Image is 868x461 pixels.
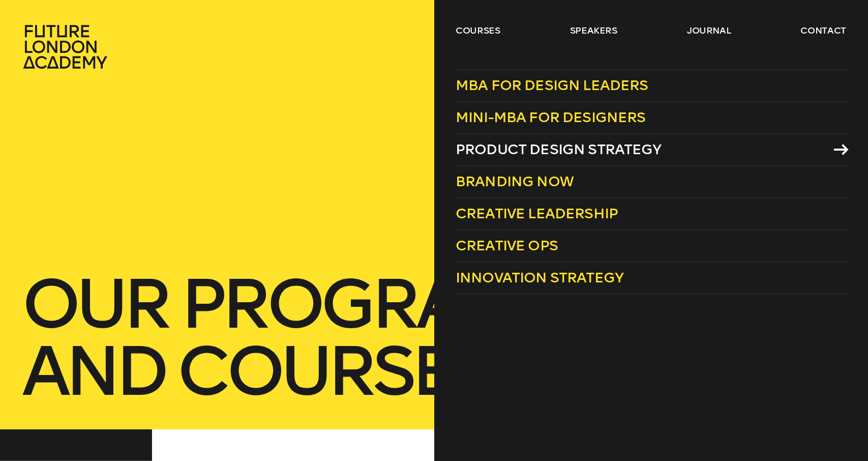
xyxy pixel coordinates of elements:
a: Branding Now [456,166,846,198]
a: contact [801,24,847,37]
span: Branding Now [456,173,574,190]
a: journal [687,24,731,37]
a: Mini-MBA for Designers [456,102,846,134]
a: speakers [570,24,617,37]
a: Product Design Strategy [456,134,846,166]
span: Innovation Strategy [456,269,623,286]
span: Mini-MBA for Designers [456,109,646,126]
a: Innovation Strategy [456,262,846,294]
a: Creative Leadership [456,198,846,230]
a: MBA for Design Leaders [456,69,846,102]
span: Product Design Strategy [456,141,662,158]
a: courses [456,24,500,37]
span: Creative Ops [456,237,558,254]
a: Creative Ops [456,230,846,262]
span: Creative Leadership [456,205,618,222]
span: MBA for Design Leaders [456,77,648,94]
